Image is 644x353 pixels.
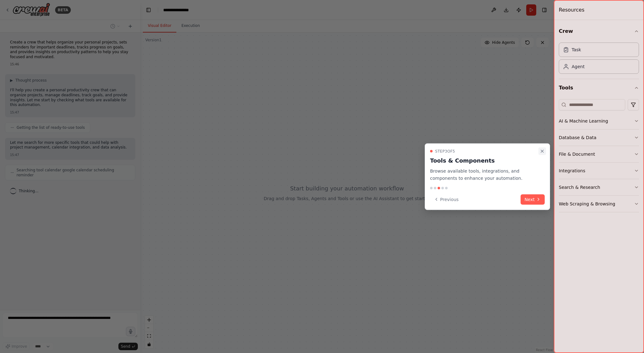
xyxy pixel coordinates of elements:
button: Close walkthrough [538,148,546,155]
p: Browse available tools, integrations, and components to enhance your automation. [430,168,537,182]
h3: Tools & Components [430,156,537,165]
span: Step 3 of 5 [435,149,455,154]
button: Hide left sidebar [144,6,153,14]
button: Next [521,194,545,204]
button: Previous [430,194,462,204]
